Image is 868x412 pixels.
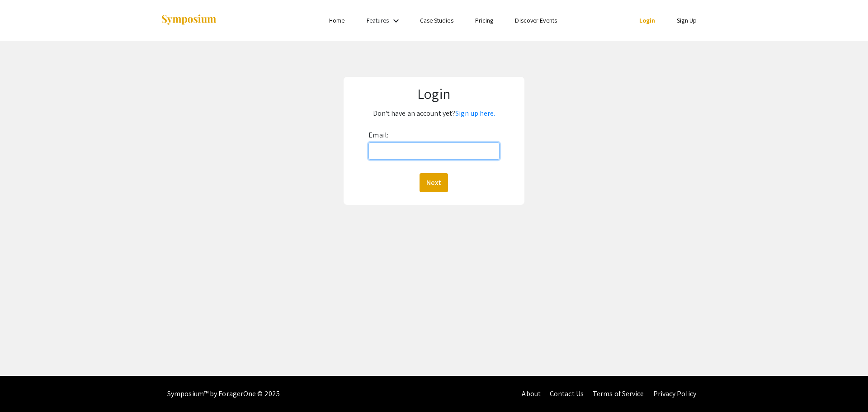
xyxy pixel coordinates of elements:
[391,15,401,26] mat-icon: Expand Features list
[160,14,217,26] img: Symposium by ForagerOne
[639,16,656,24] a: Login
[329,16,344,24] a: Home
[550,389,584,398] a: Contact Us
[522,389,541,398] a: About
[653,389,696,398] a: Privacy Policy
[593,389,644,398] a: Terms of Service
[420,16,453,24] a: Case Studies
[7,371,38,405] iframe: Chat
[367,16,389,24] a: Features
[677,16,697,24] a: Sign Up
[368,128,388,142] label: Email:
[455,109,495,118] a: Sign up here.
[167,376,280,412] div: Symposium™ by ForagerOne © 2025
[475,16,494,24] a: Pricing
[515,16,557,24] a: Discover Events
[352,106,516,121] p: Don't have an account yet?
[420,173,448,192] button: Next
[352,85,516,102] h1: Login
